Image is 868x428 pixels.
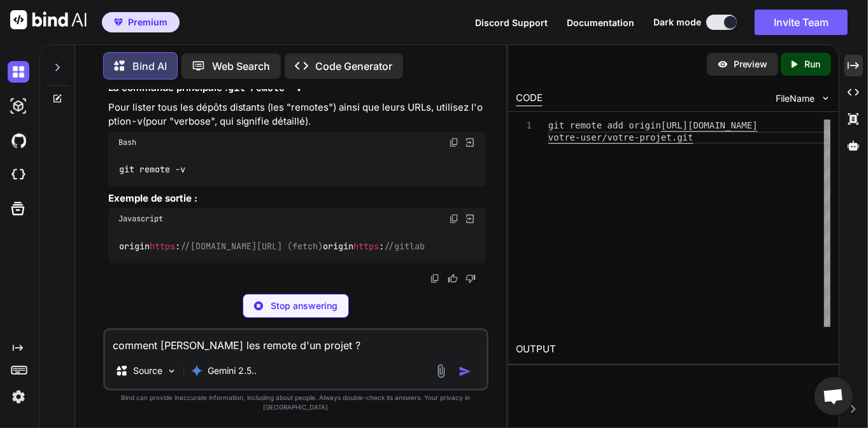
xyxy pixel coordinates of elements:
[190,364,203,377] img: Gemini 2.5 Pro
[166,366,177,376] img: Pick Models
[508,335,838,364] h2: OUTPUT
[108,192,197,204] strong: Exemple de sortie :
[128,16,167,29] span: Premium
[516,91,543,106] div: CODE
[567,16,634,29] button: Documentation
[755,10,848,35] button: Invite Team
[661,120,758,130] span: [URL][DOMAIN_NAME]
[271,300,338,312] p: Stop answering
[548,132,694,142] span: votre-user/votre-projet.git
[475,17,548,28] span: Discord Support
[118,163,187,176] code: git remote -v
[108,100,487,129] p: Pour lister tous les dépôts distants (les "remotes") ainsi que leurs URLs, utilisez l'option (pou...
[213,59,271,74] p: Web Search
[734,58,768,71] p: Preview
[475,16,548,29] button: Discord Support
[717,59,729,70] img: preview
[567,17,634,28] span: Documentation
[8,130,29,151] img: githubDark
[150,240,175,252] span: https
[516,120,532,132] div: 1
[464,213,476,224] img: Open in Browser
[448,273,458,284] img: like
[430,273,440,284] img: copy
[133,364,162,377] p: Source
[384,240,425,252] span: //gitlab
[776,92,815,105] span: FileName
[820,93,831,104] img: chevron down
[8,164,29,186] img: cloudideIcon
[434,364,448,378] img: attachment
[815,377,853,415] div: Ouvrir le chat
[114,18,123,26] img: premium
[8,61,29,83] img: darkChat
[132,59,167,74] p: Bind AI
[118,214,163,224] span: Javascript
[548,120,661,130] span: git remote add origin
[466,273,476,284] img: dislike
[449,214,459,224] img: copy
[102,12,180,32] button: premiumPremium
[464,137,476,148] img: Open in Browser
[118,240,426,253] code: origin : origin :
[653,16,701,29] span: Dark mode
[459,365,471,378] img: icon
[208,364,257,377] p: Gemini 2.5..
[10,10,87,29] img: Bind AI
[353,240,379,252] span: https
[131,115,143,128] code: -v
[118,137,136,148] span: Bash
[8,386,29,408] img: settings
[449,137,459,148] img: copy
[316,59,393,74] p: Code Generator
[805,58,821,71] p: Run
[8,95,29,117] img: darkAi-studio
[180,240,323,252] span: //[DOMAIN_NAME][URL] (fetch)
[103,393,489,412] p: Bind can provide inaccurate information, including about people. Always double-check its answers....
